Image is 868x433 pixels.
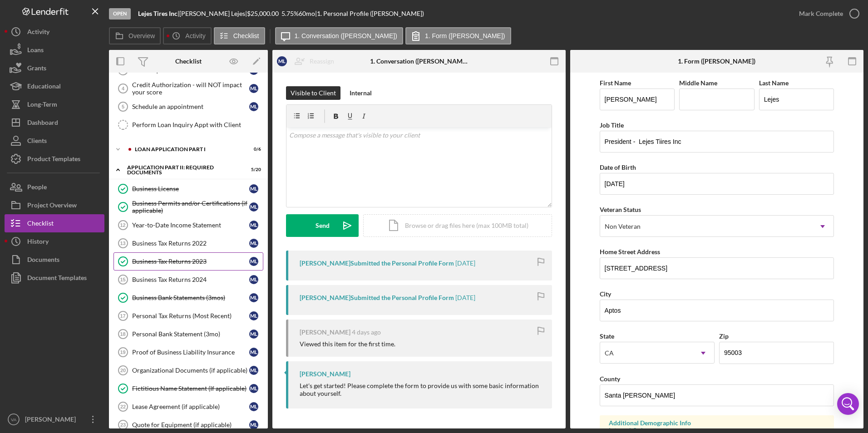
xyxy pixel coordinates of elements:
div: Business Tax Returns 2024 [132,276,249,283]
div: $25,000.00 [247,10,281,17]
div: [PERSON_NAME] Lejes | [179,10,247,17]
a: 22Lease Agreement (if applicable)ML [113,398,263,416]
div: 5.75 % [281,10,299,17]
div: Long-Term [27,95,57,116]
a: Educational [5,77,104,95]
div: M L [249,293,258,302]
a: Dashboard [5,113,104,132]
a: Activity [5,23,104,41]
div: Viewed this item for the first time. [300,340,395,348]
div: Mark Complete [799,5,843,23]
button: Mark Complete [790,5,863,23]
button: Project Overview [5,196,104,214]
label: Date of Birth [600,163,636,171]
button: People [5,178,104,196]
div: Send [316,214,330,237]
tspan: 17 [120,313,125,319]
a: 13Business Tax Returns 2022ML [113,234,263,252]
a: Business LicenseML [113,180,263,198]
div: Checklist [27,214,54,235]
div: [PERSON_NAME] Submitted the Personal Profile Form [300,294,454,301]
tspan: 18 [120,331,125,337]
a: Perform Loan Inquiry Appt with Client [113,116,263,134]
div: Product Templates [27,150,80,170]
button: 1. Conversation ([PERSON_NAME]) [275,27,403,44]
a: 15Business Tax Returns 2024ML [113,271,263,289]
tspan: 22 [120,404,126,409]
div: Clients [27,132,47,152]
button: Product Templates [5,150,104,168]
div: Schedule an appointment [132,103,249,110]
button: Internal [345,86,376,100]
button: Clients [5,132,104,150]
div: Non Veteran [605,223,641,230]
label: Overview [128,32,155,39]
div: Organizational Documents (if applicable) [132,367,249,374]
button: Checklist [214,27,265,44]
div: CA [605,349,614,357]
div: 1. Conversation ([PERSON_NAME]) [370,58,468,65]
div: M L [249,366,258,375]
div: Application Part II: Required Documents [127,165,238,175]
div: Grants [27,59,46,79]
div: M L [249,402,258,411]
div: Business Tax Returns 2022 [132,240,249,247]
button: Grants [5,59,104,77]
a: 18Personal Bank Statement (3mo)ML [113,325,263,343]
tspan: 12 [120,222,125,228]
div: Checklist [175,58,202,65]
div: [PERSON_NAME] [300,370,350,378]
a: Document Templates [5,269,104,287]
time: 2025-08-28 02:06 [455,260,475,267]
div: 60 mo [299,10,315,17]
div: [PERSON_NAME] [23,410,82,431]
div: Personal Tax Returns (Most Recent) [132,312,249,320]
div: Business Tax Returns 2023 [132,258,249,265]
div: Fictitious Name Statement (If applicable) [132,385,249,392]
label: Checklist [233,32,259,39]
div: Lease Agreement (if applicable) [132,403,249,410]
div: Business Bank Statements (3mos) [132,294,249,301]
button: History [5,232,104,251]
div: Dashboard [27,113,58,134]
div: History [27,232,49,253]
a: 19Proof of Business Liability InsuranceML [113,343,263,361]
a: 4Credit Authorization - will NOT impact your scoreML [113,79,263,98]
div: Proof of Business Liability Insurance [132,349,249,356]
button: Visible to Client [286,86,340,100]
div: M L [249,311,258,320]
a: 5Schedule an appointmentML [113,98,263,116]
button: Activity [163,27,211,44]
div: Internal [350,86,372,100]
button: Long-Term [5,95,104,113]
div: M L [249,102,258,111]
label: Job Title [600,121,624,129]
label: County [600,375,620,383]
div: M L [249,202,258,212]
div: M L [249,330,258,339]
time: 2025-08-28 01:58 [455,294,475,301]
a: Fictitious Name Statement (If applicable)ML [113,379,263,398]
a: Business Tax Returns 2023ML [113,252,263,271]
div: | 1. Personal Profile ([PERSON_NAME]) [315,10,424,17]
div: Loan Application Part I [135,147,238,152]
div: Activity [27,23,49,43]
div: Reassign [310,52,334,70]
div: 0 / 6 [245,147,261,152]
button: Checklist [5,214,104,232]
div: M L [249,184,258,193]
a: 17Personal Tax Returns (Most Recent)ML [113,307,263,325]
div: Credit Authorization - will NOT impact your score [132,81,249,96]
div: | [138,10,179,17]
div: [PERSON_NAME] Submitted the Personal Profile Form [300,260,454,267]
div: People [27,178,47,198]
label: Middle Name [679,79,717,87]
div: M L [249,257,258,266]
